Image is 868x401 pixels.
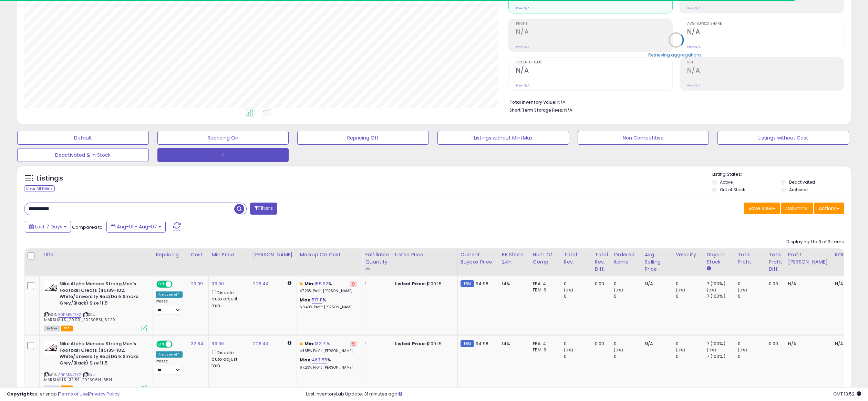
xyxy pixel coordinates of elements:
button: Last 7 Days [25,221,71,233]
strong: Copyright [7,391,32,397]
span: 2025-08-15 13:52 GMT [833,391,861,397]
b: Min: [304,340,315,347]
span: All listings currently available for purchase on Amazon [44,326,60,331]
a: 463.55 [312,357,327,363]
span: ON [157,341,166,347]
div: 0.00 [595,281,606,287]
a: Terms of Use [59,391,88,397]
div: 1 [365,281,386,287]
div: 0 [564,293,592,299]
div: 0 [614,281,642,287]
div: Last InventoryLab Update: 31 minutes ago. [306,391,861,398]
div: 14% [502,281,525,287]
div: 1 [365,341,386,347]
div: Displaying 1 to 3 of 3 items [786,239,844,245]
button: Repricing Off [297,131,429,145]
img: 414n7v0rLtL._SL40_.jpg [44,341,58,354]
div: Cost [191,251,206,258]
div: Avg Selling Price [645,251,670,273]
div: 7 (100%) [707,293,735,299]
div: Total Profit Diff. [769,251,782,273]
label: Active [720,179,733,185]
a: 155.92 [314,280,328,287]
div: $109.15 [395,341,452,347]
div: 7 (100%) [707,353,735,360]
div: ASIN: [44,281,147,330]
div: 0 [738,293,766,299]
b: Listed Price: [395,340,426,347]
button: Save View [744,203,780,214]
span: Compared to: [72,224,104,230]
span: | SKU: MARSHALLS_32.84_20250614_6514 [44,372,112,382]
div: 0 [676,341,704,347]
p: 67.23% Profit [PERSON_NAME] [300,365,357,370]
b: Max: [300,357,312,363]
div: N/A [788,341,827,347]
a: B0F5BV47XZ [58,312,81,318]
span: OFF [172,341,183,347]
button: Listings without Min/Max [437,131,569,145]
h5: Listings [37,174,63,183]
b: Max: [300,297,312,303]
button: Deactivated & In Stock [17,148,149,162]
button: 1 [157,148,289,162]
span: Aug-01 - Aug-07 [117,223,157,230]
span: 94.98 [476,280,488,287]
button: Repricing On [157,131,289,145]
label: Out of Stock [720,187,745,193]
div: N/A [835,341,858,347]
small: (0%) [614,347,623,353]
b: Listed Price: [395,280,426,287]
div: Num of Comp. [533,251,558,266]
div: seller snap | | [7,391,120,398]
div: Total Profit [738,251,763,266]
a: 517.11 [312,297,322,304]
div: Disable auto adjust min [211,289,245,309]
a: 226.44 [253,280,269,287]
div: Amazon AI * [156,351,183,358]
span: OFF [172,281,183,287]
div: 0 [738,341,766,347]
div: Repricing [156,251,185,258]
button: Non Competitive [578,131,709,145]
div: % [300,297,357,310]
div: Profit [PERSON_NAME] [788,251,829,266]
div: Days In Stock [707,251,732,266]
div: Retrieving aggregations.. [648,52,704,58]
div: Total Rev. Diff. [595,251,608,273]
div: N/A [835,281,858,287]
div: Preset: [156,299,183,315]
div: 0.00 [769,341,780,347]
small: FBM [461,340,474,347]
div: 0 [676,281,704,287]
div: 0 [614,293,642,299]
div: FBA: 4 [533,341,556,347]
button: Actions [814,203,844,214]
div: Clear All Filters [24,185,55,192]
div: FBA: 4 [533,281,556,287]
small: (0%) [614,287,623,293]
div: % [300,357,357,370]
div: $109.15 [395,281,452,287]
small: (0%) [707,347,716,353]
a: Privacy Policy [89,391,120,397]
button: Filters [250,203,277,215]
div: Listed Price [395,251,455,258]
p: 68.49% Profit [PERSON_NAME] [300,305,357,310]
div: 7 (100%) [707,341,735,347]
div: 0 [564,353,592,360]
small: (0%) [738,347,747,353]
label: Deactivated [789,179,815,185]
label: Archived [789,187,808,193]
span: ON [157,281,166,287]
div: Total Rev. [564,251,589,266]
a: 226.44 [253,340,269,347]
div: FBM: 6 [533,287,556,293]
button: Default [17,131,149,145]
a: 99.00 [211,280,224,287]
a: 32.84 [191,340,204,347]
div: Fulfillable Quantity [365,251,389,266]
div: N/A [645,341,668,347]
b: Min: [304,280,315,287]
small: Days In Stock. [707,266,711,272]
